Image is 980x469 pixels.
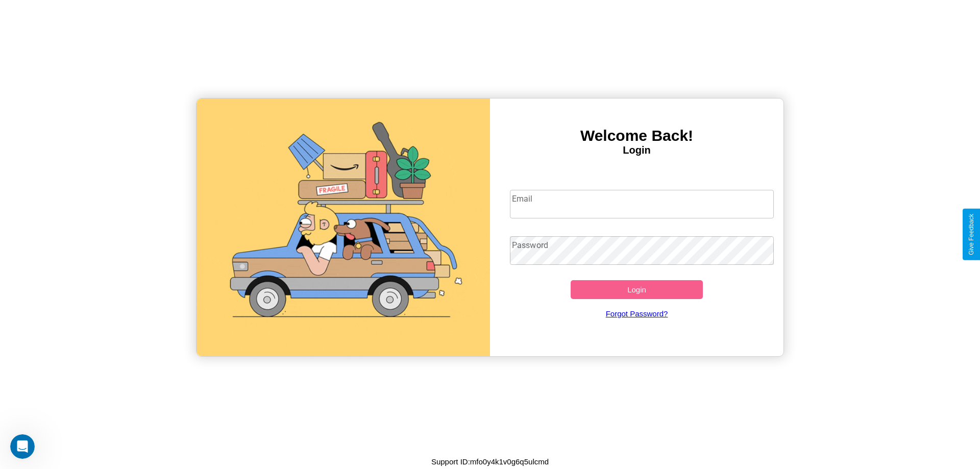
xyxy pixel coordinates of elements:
p: Support ID: mfo0y4k1v0g6q5ulcmd [431,455,549,468]
h3: Welcome Back! [490,127,783,144]
img: gif [197,98,490,356]
a: Forgot Password? [505,299,769,328]
iframe: Intercom live chat [10,434,35,459]
button: Login [571,280,703,299]
div: Give Feedback [968,214,975,255]
h4: Login [490,144,783,156]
